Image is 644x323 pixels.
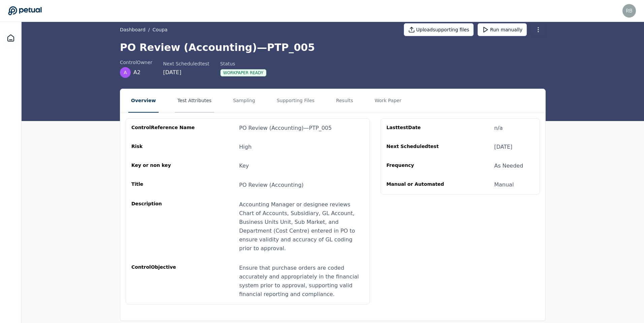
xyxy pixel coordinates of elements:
[478,23,527,36] button: Run manually
[386,143,451,151] div: Next Scheduled test
[220,69,266,77] div: Workpaper Ready
[239,264,364,299] div: Ensure that purchase orders are coded accurately and appropriately in the financial system prior ...
[120,41,546,54] h1: PO Review (Accounting) — PTP_005
[239,200,364,253] div: Accounting Manager or designee reviews Chart of Accounts, Subsidiary, GL Account, Business Units ...
[239,124,332,132] div: PO Review (Accounting) — PTP_005
[120,59,152,66] div: control Owner
[133,68,140,77] span: A2
[494,181,514,189] div: Manual
[386,162,451,170] div: Frequency
[220,60,266,67] div: Status
[494,143,512,151] div: [DATE]
[120,26,167,33] div: /
[274,89,317,113] button: Supporting Files
[622,4,636,18] img: Rupan Bhandari
[8,6,42,16] a: Go to Dashboard
[386,124,451,132] div: Last test Date
[239,162,249,170] div: Key
[404,23,474,36] button: Uploadsupporting files
[131,181,196,189] div: Title
[153,26,168,33] button: Coupa
[494,124,503,132] div: n/a
[124,69,127,76] span: A
[131,200,196,253] div: Description
[120,89,545,113] nav: Tabs
[131,264,196,299] div: control Objective
[372,89,404,113] button: Work Paper
[131,124,196,132] div: control Reference Name
[239,143,252,151] div: High
[3,30,19,46] a: Dashboard
[131,143,196,151] div: Risk
[494,162,523,170] div: As Needed
[175,89,214,113] button: Test Attributes
[230,89,258,113] button: Sampling
[163,60,209,67] div: Next Scheduled test
[333,89,356,113] button: Results
[386,181,451,189] div: Manual or Automated
[131,162,196,170] div: Key or non key
[120,26,146,33] a: Dashboard
[239,182,303,188] span: PO Review (Accounting)
[163,68,209,77] div: [DATE]
[128,89,159,113] button: Overview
